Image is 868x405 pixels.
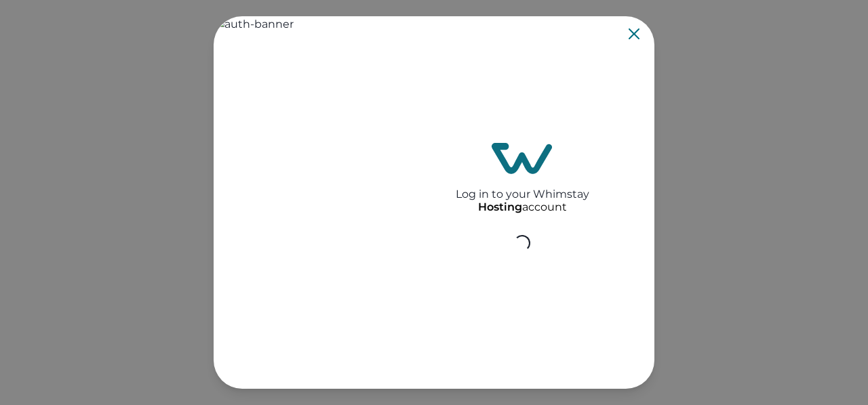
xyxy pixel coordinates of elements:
button: Close [629,28,639,39]
h2: Log in to your Whimstay [456,174,589,200]
img: auth-banner [214,16,390,389]
p: account [478,200,567,214]
img: login-logo [492,143,553,174]
p: Hosting [478,200,522,214]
